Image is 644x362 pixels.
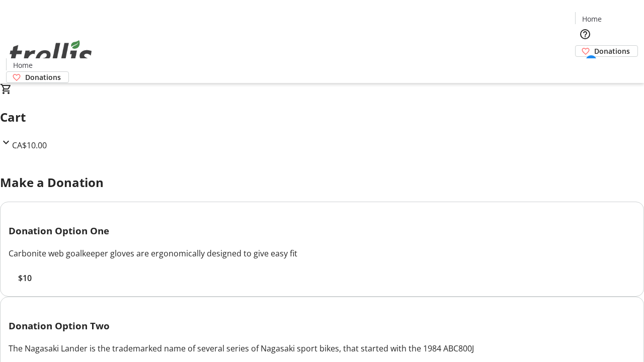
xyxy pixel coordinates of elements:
h3: Donation Option Two [9,319,635,333]
span: Home [582,14,602,24]
a: Home [7,60,39,70]
span: CA$10.00 [12,140,47,151]
span: Home [13,60,33,70]
span: Donations [25,72,61,82]
button: Help [575,24,595,44]
span: Donations [594,46,630,56]
div: Carbonite web goalkeeper gloves are ergonomically designed to give easy fit [9,247,635,259]
div: The Nagasaki Lander is the trademarked name of several series of Nagasaki sport bikes, that start... [9,342,635,354]
a: Home [576,14,608,24]
a: Donations [575,45,638,57]
img: Orient E2E Organization 6JrRoDDGgw's Logo [6,29,96,79]
button: $10 [9,272,41,284]
h3: Donation Option One [9,224,635,238]
a: Donations [6,71,69,83]
span: $10 [18,272,32,284]
button: Cart [575,57,595,77]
